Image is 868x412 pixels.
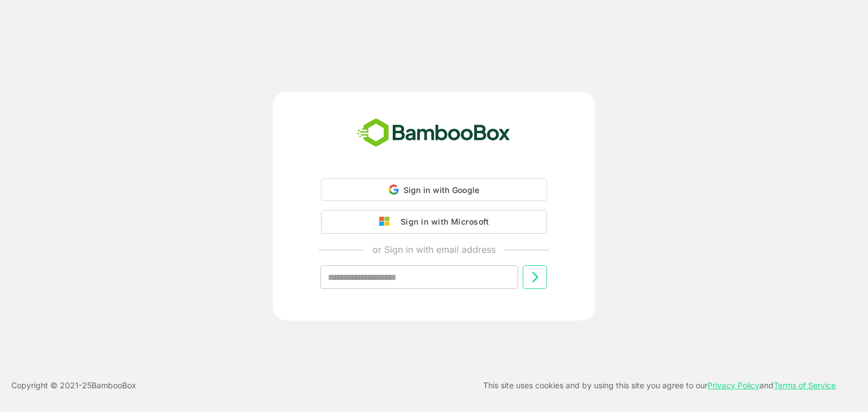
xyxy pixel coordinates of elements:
[351,115,517,152] img: bamboobox
[379,217,395,227] img: google
[403,185,480,195] span: Sign in with Google
[11,379,136,392] p: Copyright © 2021- 25 BambooBox
[708,380,759,390] a: Privacy Policy
[372,243,496,256] p: or Sign in with email address
[483,379,836,392] p: This site uses cookies and by using this site you agree to our and
[321,210,547,234] button: Sign in with Microsoft
[774,380,836,390] a: Terms of Service
[395,214,489,229] div: Sign in with Microsoft
[321,178,547,201] div: Sign in with Google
